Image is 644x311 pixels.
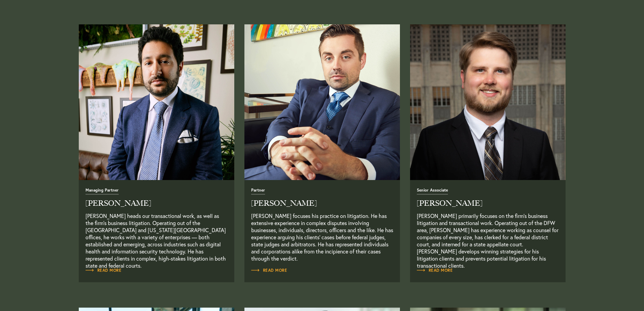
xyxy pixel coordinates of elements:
span: Read More [417,268,453,272]
img: alex_conant.jpg [240,21,404,184]
p: [PERSON_NAME] focuses his practice on litigation. He has extensive experience in complex disputes... [251,212,393,262]
a: Read Full Bio [417,267,453,274]
img: neema_amini-4.jpg [79,24,234,180]
a: Read Full Bio [251,267,287,274]
a: Read Full Bio [86,267,122,274]
a: Read Full Bio [86,187,228,262]
img: AC-Headshot-4462.jpg [410,24,566,180]
span: Read More [251,268,287,272]
span: Managing Partner [86,188,119,195]
a: Read Full Bio [417,187,559,262]
h2: [PERSON_NAME] [251,200,393,207]
a: Read Full Bio [79,24,234,180]
h2: [PERSON_NAME] [86,200,228,207]
a: Read Full Bio [251,187,393,262]
a: Read Full Bio [410,24,566,180]
a: Read Full Bio [244,24,400,180]
h2: [PERSON_NAME] [417,200,559,207]
p: [PERSON_NAME] primarily focuses on the firm’s business litigation and transactional work. Operati... [417,212,559,262]
span: Senior Associate [417,188,448,195]
span: Partner [251,188,265,195]
span: Read More [86,268,122,272]
p: [PERSON_NAME] heads our transactional work, as well as the firm’s business litigation. Operating ... [86,212,228,262]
